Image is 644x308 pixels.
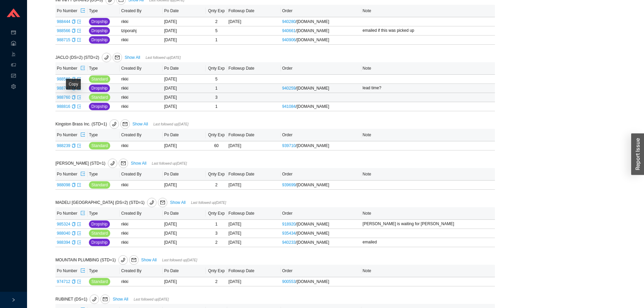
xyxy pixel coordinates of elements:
[120,207,163,220] th: Created By
[11,298,16,302] span: right
[163,84,206,93] td: [DATE]
[88,62,120,75] th: Type
[72,142,76,149] div: Copy
[281,5,361,17] th: Order
[191,201,226,205] span: Last followed up [DATE]
[158,200,167,205] span: mail
[77,29,81,33] span: export
[125,55,140,60] a: Show All
[206,62,227,75] th: Qnty Exp
[91,76,108,82] span: Standard
[11,28,16,39] span: credit-card
[163,265,206,277] th: Po Date
[89,27,110,34] button: Dropship
[72,95,76,99] span: copy
[72,280,76,284] span: copy
[163,181,206,190] td: [DATE]
[72,18,76,25] div: Copy
[229,230,280,237] div: [DATE]
[57,95,70,100] a: 988760
[158,198,167,207] button: mail
[206,75,227,84] td: 5
[77,19,81,24] a: export
[281,62,361,75] th: Order
[131,161,146,166] a: Show All
[89,278,110,285] button: Standard
[77,143,81,148] a: export
[80,211,85,216] span: export
[120,181,163,190] td: rikki
[72,239,76,246] div: Copy
[281,129,361,141] th: Order
[11,82,16,93] span: setting
[89,103,110,110] button: Dropship
[119,161,128,166] span: mail
[89,239,110,246] button: Dropship
[110,119,119,129] button: phone
[57,231,70,236] a: 988040
[77,231,81,236] a: export
[282,86,296,91] a: 940259
[163,229,206,238] td: [DATE]
[77,77,81,81] a: export
[282,143,296,148] a: 939710
[119,258,127,262] span: phone
[170,200,186,205] a: Show All
[91,278,108,285] span: Standard
[141,258,157,262] a: Show All
[80,266,86,276] button: export
[120,265,163,277] th: Created By
[227,207,281,220] th: Followup Date
[72,77,76,81] span: copy
[77,222,81,227] a: export
[80,66,85,71] span: export
[113,53,122,62] button: mail
[229,142,280,149] div: [DATE]
[72,183,76,187] span: copy
[57,240,70,245] a: 988394
[281,141,361,150] td: / [DOMAIN_NAME]
[281,168,361,181] th: Order
[206,84,227,93] td: 1
[120,119,130,129] button: mail
[281,220,361,229] td: / [DOMAIN_NAME]
[163,238,206,247] td: [DATE]
[120,84,163,93] td: rikki
[57,38,70,42] a: 988715
[129,258,138,262] span: mail
[282,222,296,227] a: 918920
[88,129,120,141] th: Type
[77,38,81,42] span: export
[281,17,361,26] td: / [DOMAIN_NAME]
[55,297,111,302] span: RUBINET (DS=1)
[57,183,70,187] a: 988098
[361,168,495,181] th: Note
[120,229,163,238] td: rikki
[91,230,108,237] span: Standard
[281,181,361,190] td: / [DOMAIN_NAME]
[361,62,495,75] th: Note
[163,26,206,35] td: [DATE]
[91,37,108,43] span: Dropship
[146,56,181,60] span: Last followed up [DATE]
[89,36,110,44] button: Dropship
[120,220,163,229] td: rikki
[163,129,206,141] th: Po Date
[206,5,227,17] th: Qnty Exp
[89,142,110,149] button: Standard
[363,86,381,90] span: lead time?
[91,239,108,246] span: Dropship
[152,162,187,165] span: Last followed up [DATE]
[119,159,128,168] button: mail
[206,26,227,35] td: 5
[72,104,76,109] span: copy
[113,55,122,60] span: mail
[91,221,108,228] span: Dropship
[90,294,99,304] button: phone
[229,182,280,188] div: [DATE]
[361,265,495,277] th: Note
[80,171,85,177] span: export
[100,294,110,304] button: mail
[206,141,227,150] td: 60
[120,5,163,17] th: Created By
